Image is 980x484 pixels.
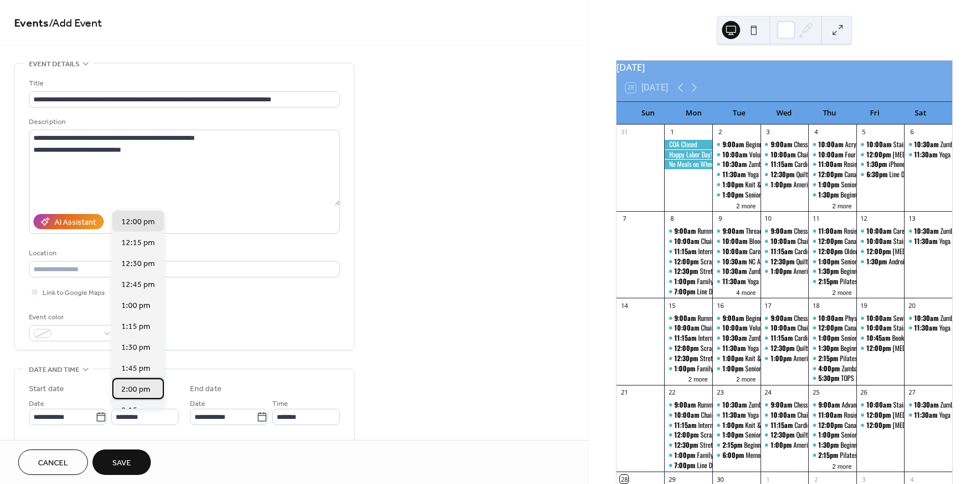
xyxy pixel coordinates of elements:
div: Zumba Gold [904,140,952,149]
div: Chess [761,140,809,149]
div: American Mahjong [793,354,839,363]
button: 2 more [732,200,760,210]
div: Line Dancing [697,287,728,297]
span: 12:30pm [674,354,700,363]
div: Beginners Bridge [746,314,787,323]
button: 2 more [828,287,856,297]
span: 10:00am [867,323,893,333]
div: Beginner Wood Carving [808,267,856,276]
div: American Mahjong [761,267,809,276]
div: Android Phone Class [856,257,905,267]
div: Volunteer Training [712,323,761,333]
div: Chair Fitness Class [797,150,843,160]
span: 11:30am [723,344,747,353]
div: Chess [761,226,809,236]
div: Physical Therapy Screening [808,314,856,323]
div: Intermediate Soul Line Dancing [698,247,775,256]
div: 14 [620,301,628,310]
span: / Add Event [49,12,102,35]
button: Cancel [18,449,88,475]
span: 11:15am [771,333,795,343]
div: Caregiver's Coffee [749,247,793,256]
span: 1:30 pm [121,342,150,354]
div: Four Seasons Chamber Music Festival [845,150,937,160]
div: Intermediate Soul Line Dancing [664,333,712,343]
span: 11:30am [723,277,747,286]
div: Rummikub [664,314,712,323]
span: 10:00am [771,150,797,160]
span: 12:00pm [867,344,893,353]
div: NC Authors Book Club [749,257,802,267]
div: Zumba Gold [712,160,761,169]
div: Acrylic Painting [808,140,856,149]
span: 10:00am [723,150,749,160]
div: Knit & Crochet Group [745,354,798,363]
div: Stained Glass Class [893,140,940,149]
div: Senior Fitness [841,333,876,343]
div: Caregiver's Coffee [712,247,761,256]
span: 12:30 pm [121,258,155,270]
span: 2:15pm [818,277,840,286]
button: Save [92,449,151,475]
div: 5 [860,128,868,136]
span: 12:00pm [867,150,893,160]
span: 12:00pm [674,344,700,353]
div: COA Closed [664,140,712,149]
div: Canasta or Hand & Foot [844,323,903,333]
div: Zumba Gold [749,160,777,169]
div: Volunteer Training [712,150,761,160]
span: 11:30am [914,150,939,160]
span: 1:00pm [818,257,841,267]
div: Cardio Dance! [761,160,809,169]
div: Bookmobile [892,333,920,343]
div: Chair Fitness Class [761,237,809,246]
div: Location [29,247,337,259]
span: 12:00pm [818,247,844,256]
div: Zumba Gold [712,267,761,276]
div: Threads of Love [712,226,761,236]
span: 10:45am [867,333,892,343]
div: Stretch & Balance Class [664,267,712,276]
div: Stained Glass Class [856,237,905,246]
div: Quilting Group [796,170,831,179]
div: Rummikub [664,226,712,236]
div: Sewing: Stuffed Pumpkins [856,314,905,323]
span: 1:00 pm [121,300,150,312]
div: Blood Pressure Screening [712,237,761,246]
span: 9:00am [771,140,794,149]
div: 15 [668,301,676,310]
div: 1 [668,128,676,136]
div: Senior Fitness [808,180,856,190]
div: Yoga for Every Body [747,344,796,353]
span: 1:00pm [771,267,793,276]
div: Rosies Cards [844,160,875,169]
div: 8 [668,215,676,223]
span: 10:30am [723,257,749,267]
div: Beginners Bridge [712,314,761,323]
div: Volunteer Training [749,150,794,160]
div: Blood Pressure Screening [749,237,812,246]
span: 1:30pm [818,267,840,276]
button: AI Assistant [33,214,104,229]
div: Yoga for Every Body [904,237,952,246]
span: 1:00pm [723,190,745,200]
div: 20 [907,301,916,310]
span: 12:00pm [818,170,844,179]
div: Volunteer Training [749,323,794,333]
a: Events [14,12,49,35]
span: Event details [29,58,79,70]
span: 10:30am [723,267,749,276]
div: [MEDICAL_DATA] EASY [893,150,949,160]
span: 11:30am [914,237,939,246]
div: Stained Glass Class [893,323,940,333]
div: Older Relative Caregiver Support [808,247,856,256]
div: Pilates [808,354,856,363]
div: Chair Fitness Class [761,150,809,160]
span: 7:00pm [674,287,697,297]
div: tai chi EASY [856,150,905,160]
div: Sun [626,102,671,125]
div: Cardio Dance! [795,333,829,343]
div: Canasta or Hand & Foot [808,237,856,246]
div: tai chi EASY [856,344,905,353]
div: Chess [794,314,808,323]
